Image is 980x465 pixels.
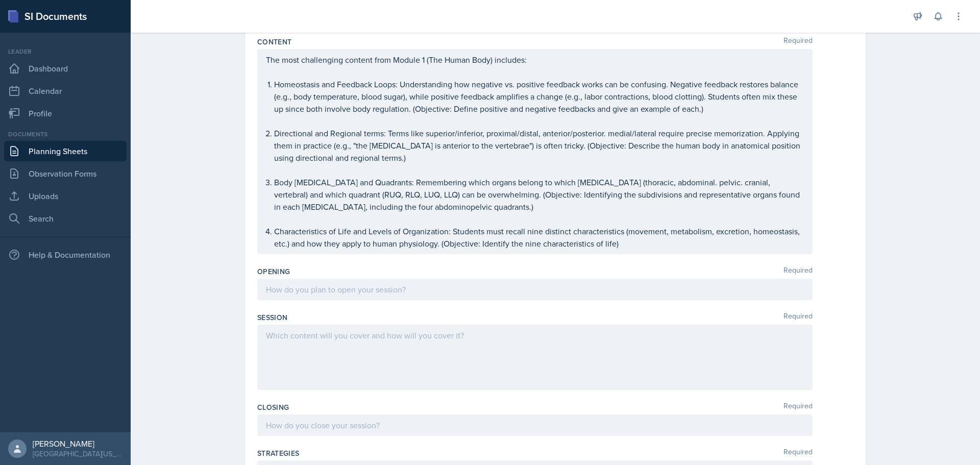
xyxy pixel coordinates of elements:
a: Uploads [4,186,127,206]
p: Body [MEDICAL_DATA] and Quadrants: Remembering which organs belong to which [MEDICAL_DATA] (thora... [274,176,804,213]
a: Observation Forms [4,163,127,184]
label: Content [257,37,291,47]
div: Leader [4,47,127,56]
p: Homeostasis and Feedback Loops: Understanding how negative vs. positive feedback works can be con... [274,78,804,115]
span: Required [783,37,813,47]
label: Opening [257,266,290,277]
label: Closing [257,402,289,412]
p: Characteristics of Life and Levels of Organization: Students must recall nine distinct characteri... [274,225,804,250]
span: Required [783,448,813,458]
a: Profile [4,103,127,124]
a: Calendar [4,81,127,101]
div: [PERSON_NAME] [33,438,122,449]
span: Required [783,402,813,412]
a: Dashboard [4,58,127,79]
a: Search [4,208,127,229]
p: The most challenging content from Module 1 (The Human Body) includes: [266,54,804,66]
p: Directional and Regional terms: Terms like superior/inferior, proximal/distal, anterior/posterior... [274,127,804,164]
span: Required [783,312,813,323]
div: Help & Documentation [4,244,127,265]
label: Strategies [257,448,300,458]
div: [GEOGRAPHIC_DATA][US_STATE] [33,449,122,459]
a: Planning Sheets [4,141,127,161]
div: Documents [4,130,127,139]
span: Required [783,266,813,277]
label: Session [257,312,287,323]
